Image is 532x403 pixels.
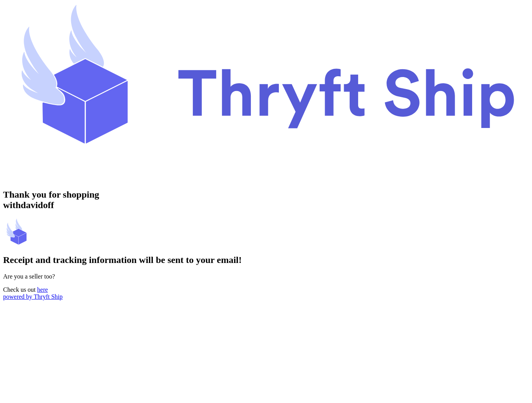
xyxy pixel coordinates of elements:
[37,286,48,293] a: here
[3,189,529,210] h2: Thank you for shopping with davidoff
[3,273,529,280] p: Are you a seller too?
[3,293,63,300] a: powered by Thryft Ship
[3,255,529,265] h2: Receipt and tracking information will be sent to your email!
[3,273,529,293] div: Check us out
